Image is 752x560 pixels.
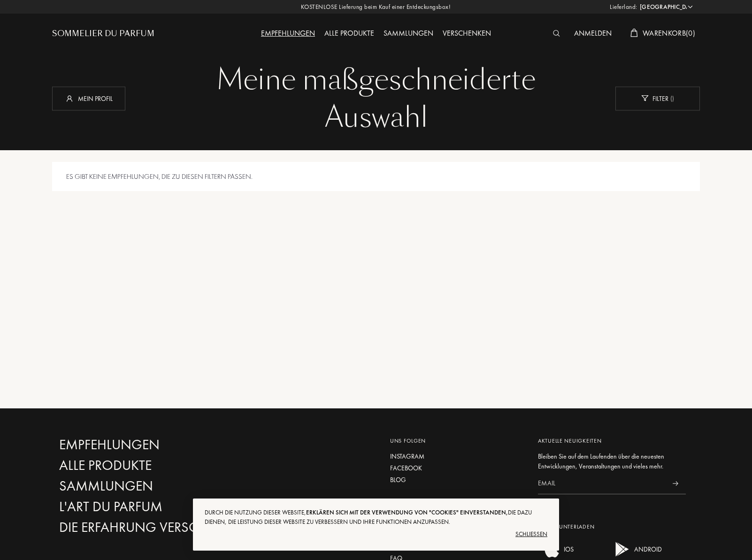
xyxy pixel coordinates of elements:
[256,28,320,40] div: Empfehlungen
[641,95,648,101] img: new_filter_w.svg
[553,30,560,37] img: search_icn_white.svg
[569,28,616,40] div: Anmelden
[538,473,665,494] input: Email
[390,463,524,473] a: Facebook
[320,28,379,40] div: Alle Produkte
[59,478,261,494] a: Sammlungen
[256,28,320,38] a: Empfehlungen
[390,437,524,445] div: Uns folgen
[379,28,438,40] div: Sammlungen
[538,437,686,445] div: Aktuelle Neuigkeiten
[615,86,700,110] div: Filter
[538,522,686,531] div: App herunterladen
[390,452,524,461] a: Instagram
[379,28,438,38] a: Sammlungen
[632,540,662,559] div: ANDROID
[438,28,496,40] div: Verschenken
[561,540,574,559] div: IOS
[668,94,674,102] span: ( )
[569,28,616,38] a: Anmelden
[390,475,524,485] a: Blog
[672,481,678,486] img: news_send.svg
[59,519,261,536] a: Die Erfahrung verschenken
[52,162,700,192] div: Es gibt keine Empfehlungen, die zu diesen Filtern passen.
[610,2,637,12] span: Lieferland:
[59,61,693,99] div: Meine maßgeschneiderte
[630,29,638,37] img: cart_white.svg
[538,452,686,471] div: Bleiben Sie auf dem Laufenden über die neuesten Entwicklungen, Veranstaltungen und vieles mehr.
[59,437,261,453] a: Empfehlungen
[65,93,74,103] img: profil_icn_w.svg
[320,28,379,38] a: Alle Produkte
[59,499,261,515] a: L'Art du Parfum
[306,508,508,516] span: erklären sich mit der Verwendung von "Cookies" einverstanden,
[643,28,695,38] span: Warenkorb ( 0 )
[59,99,693,136] div: Auswahl
[59,457,261,474] a: Alle Produkte
[52,86,125,110] div: Mein Profil
[52,28,154,39] a: Sommelier du Parfum
[205,527,547,542] div: Schließen
[438,28,496,38] a: Verschenken
[205,508,547,527] div: Durch die Nutzung dieser Website, die dazu dienen, die Leistung dieser Website zu verbessern und ...
[613,540,632,559] img: android app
